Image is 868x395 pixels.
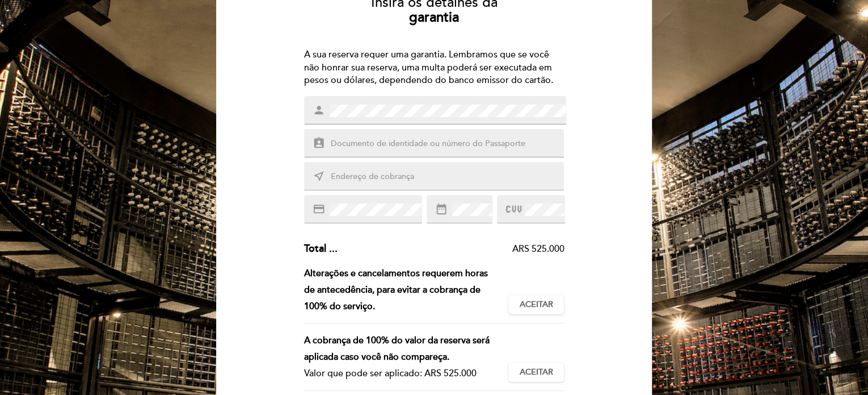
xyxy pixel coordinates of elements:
[304,265,509,314] div: Alterações e cancelamentos requerem horas de antecedência, para evitar a cobrança de 100% do serv...
[330,171,566,184] input: Endereço de cobrança
[508,295,564,314] button: Aceitar
[304,365,500,382] div: Valor que pode ser aplicado: ARS 525.000
[520,299,553,311] span: Aceitar
[313,170,325,182] i: near_me
[313,203,325,215] i: credit_card
[304,242,338,255] span: Total ...
[338,243,564,256] div: ARS 525.000
[330,138,566,151] input: Documento de identidade ou número do Passaporte
[508,363,564,382] button: Aceitar
[313,104,325,117] i: person
[520,367,553,379] span: Aceitar
[304,332,500,365] div: A cobrança de 100% do valor da reserva será aplicada caso você não compareça.
[435,203,448,215] i: date_range
[304,48,564,88] div: A sua reserva requer uma garantia. Lembramos que se você não honrar sua reserva, uma multa poderá...
[313,137,325,149] i: assignment_ind
[409,9,459,26] b: garantia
